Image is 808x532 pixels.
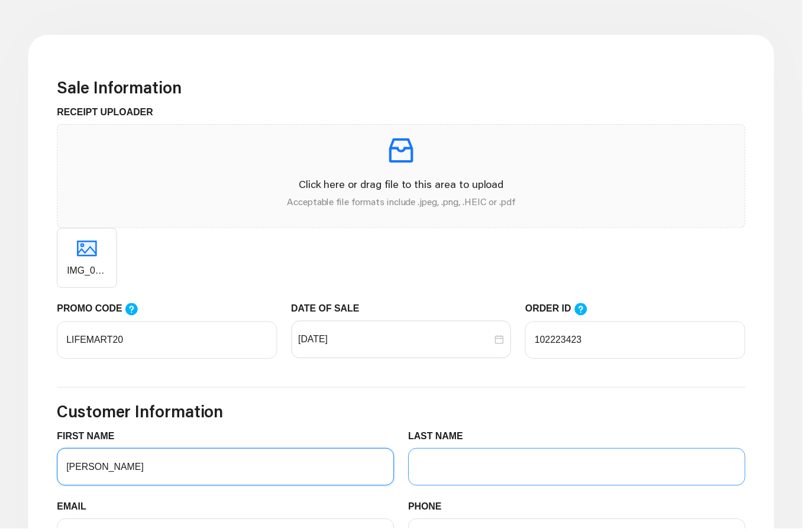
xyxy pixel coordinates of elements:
label: PROMO CODE [57,304,151,319]
label: ORDER ID [529,304,603,319]
label: DATE OF SALE [293,304,371,318]
input: FIRST NAME [57,451,397,489]
label: LAST NAME [411,432,476,446]
label: PHONE [411,503,454,517]
h3: Sale Information [57,78,751,98]
span: inbox [387,135,421,168]
span: inboxClick here or drag file to this area to uploadAcceptable file formats include .jpeg, .png, .... [58,125,750,229]
input: DATE OF SALE [300,335,496,349]
label: FIRST NAME [57,432,124,446]
p: Acceptable file formats include .jpeg, .png, .HEIC or .pdf [67,196,741,210]
label: EMAIL [57,503,96,517]
label: RECEIPT UPLOADER [57,106,163,120]
h3: Customer Information [57,404,751,424]
input: LAST NAME [411,451,751,489]
p: Click here or drag file to this area to upload [67,177,741,193]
